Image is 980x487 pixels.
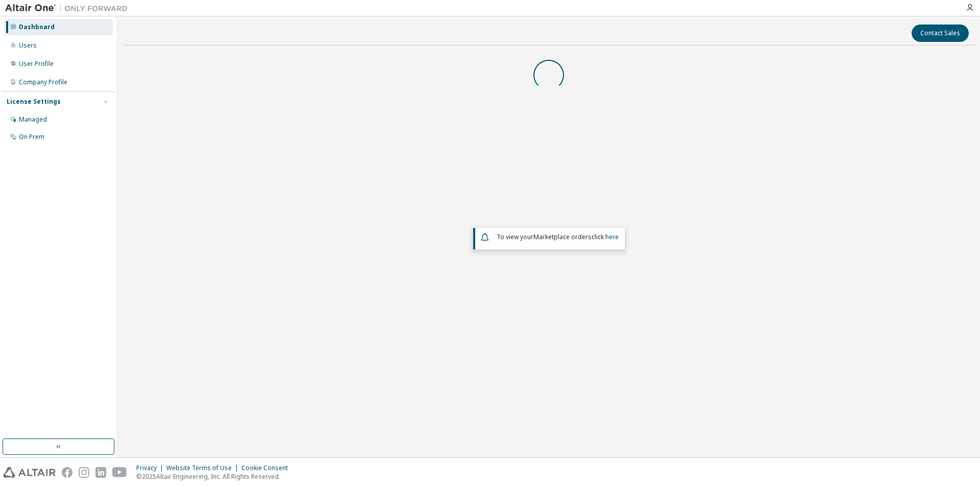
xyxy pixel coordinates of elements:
[497,233,619,241] span: To view your click
[5,3,133,13] img: Altair One
[112,467,127,478] img: youtube.svg
[19,133,44,141] div: On Prem
[136,472,294,481] p: © 2025 Altair Engineering, Inc. All Rights Reserved.
[95,467,106,478] img: linkedin.svg
[3,467,56,478] img: altair_logo.svg
[166,464,241,472] div: Website Terms of Use
[241,464,294,472] div: Cookie Consent
[19,23,55,31] div: Dashboard
[19,60,54,68] div: User Profile
[79,467,89,478] img: instagram.svg
[533,233,592,241] em: Marketplace orders
[62,467,72,478] img: facebook.svg
[7,98,61,106] div: License Settings
[912,25,969,42] button: Contact Sales
[19,41,37,50] div: Users
[19,115,47,124] div: Managed
[136,464,166,472] div: Privacy
[19,78,67,86] div: Company Profile
[605,233,619,241] a: here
